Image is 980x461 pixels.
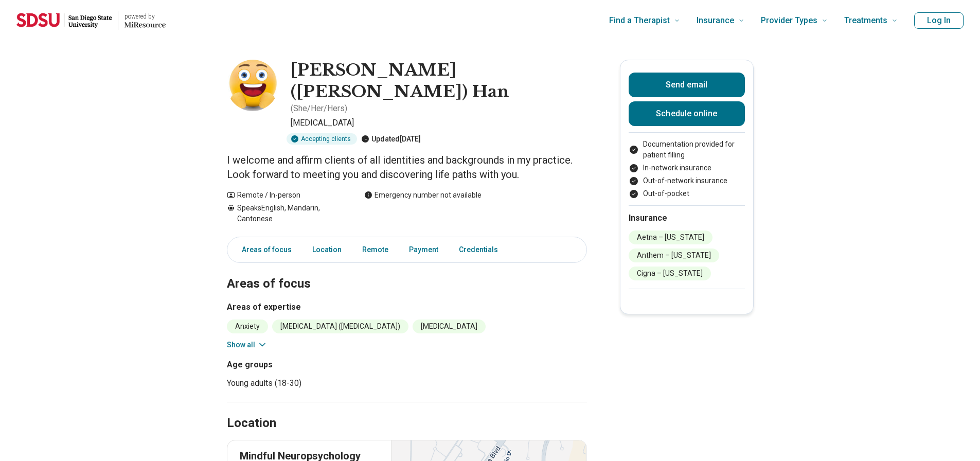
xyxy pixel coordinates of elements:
[227,340,268,350] button: Show all
[364,190,482,201] div: Emergency number not available
[403,239,444,260] a: Payment
[227,153,587,182] p: I welcome and affirm clients of all identities and backgrounds in my practice. Look forward to me...
[413,320,486,333] li: [MEDICAL_DATA]
[453,239,510,260] a: Credentials
[629,101,745,126] a: Schedule online
[697,13,734,28] span: Insurance
[287,133,357,145] div: Accepting clients
[16,4,166,37] a: Home page
[761,13,817,28] span: Provider Types
[629,230,712,244] li: Aetna – [US_STATE]
[227,190,344,201] div: Remote / In-person
[629,267,711,280] li: Cigna – [US_STATE]
[227,60,278,111] img: Amanda Han, Psychologist
[629,212,745,224] h2: Insurance
[629,139,745,199] ul: Payment options
[629,175,745,186] li: Out-of-network insurance
[629,188,745,199] li: Out-of-pocket
[227,301,587,313] h3: Areas of expertise
[229,239,298,260] a: Areas of focus
[227,359,403,371] h3: Age groups
[227,415,276,432] h2: Location
[272,320,408,333] li: [MEDICAL_DATA] ([MEDICAL_DATA])
[629,163,745,173] li: In-network insurance
[629,73,745,97] button: Send email
[629,249,719,262] li: Anthem – [US_STATE]
[844,13,887,28] span: Treatments
[227,251,587,293] h2: Areas of focus
[291,60,587,102] h1: [PERSON_NAME] ([PERSON_NAME]) Han
[227,377,403,389] li: Young adults (18-30)
[914,12,964,29] button: Log In
[361,133,421,145] div: Updated [DATE]
[227,320,268,333] li: Anxiety
[306,239,348,260] a: Location
[629,139,745,161] li: Documentation provided for patient filling
[356,239,395,260] a: Remote
[609,13,670,28] span: Find a Therapist
[291,117,587,129] p: [MEDICAL_DATA]
[124,12,166,21] p: powered by
[291,102,347,115] p: ( She/Her/Hers )
[227,203,344,224] div: Speaks English, Mandarin, Cantonese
